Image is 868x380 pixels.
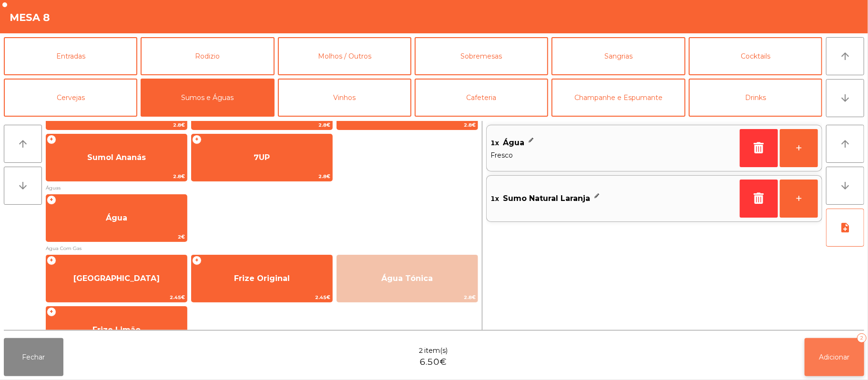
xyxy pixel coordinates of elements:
span: + [47,256,56,265]
span: 2.8€ [192,120,332,130]
span: 1x [490,191,499,206]
span: 2.45€ [192,293,332,302]
span: Sumol Ananás [87,153,146,162]
button: note_add [826,209,864,247]
span: + [192,135,202,144]
span: 2.8€ [46,120,187,130]
span: + [47,307,56,317]
span: Adicionar [819,353,850,361]
button: arrow_downward [826,79,864,117]
span: 2 [419,346,423,356]
i: arrow_upward [839,50,851,62]
span: Agua Com Gas [46,244,478,253]
span: Frize Limão [92,325,141,334]
i: note_add [839,222,851,233]
button: Sumos e Águas [141,79,274,117]
span: [GEOGRAPHIC_DATA] [73,274,160,283]
span: + [47,135,56,144]
span: 7UP [254,153,270,162]
span: 6.50€ [419,356,447,369]
span: 2.8€ [337,120,478,130]
button: Champanhe e Espumante [551,79,685,117]
button: Cocktails [689,37,822,75]
button: Fechar [4,338,63,376]
button: arrow_upward [826,37,864,75]
button: arrow_upward [4,125,42,163]
span: 2.8€ [192,172,332,181]
span: 2.45€ [46,293,187,302]
button: Molhos / Outros [278,37,411,75]
button: Sobremesas [415,37,548,75]
span: 1x [490,136,499,150]
span: 2.8€ [46,172,187,181]
h4: Mesa 8 [10,10,50,25]
span: Água [503,136,524,150]
button: Entradas [4,37,137,75]
span: 2.8€ [337,293,478,302]
button: Drinks [689,79,822,117]
button: Cervejas [4,79,137,117]
span: Fresco [490,150,736,160]
span: Água [106,213,127,222]
i: arrow_downward [17,180,29,191]
span: 2€ [46,232,187,241]
span: item(s) [424,346,448,356]
button: arrow_downward [4,167,42,205]
button: arrow_downward [826,167,864,205]
button: arrow_upward [826,125,864,163]
button: Sangrias [551,37,685,75]
span: Águas [46,183,478,192]
div: 2 [857,333,867,343]
i: arrow_downward [839,92,851,104]
i: arrow_downward [839,180,851,191]
i: arrow_upward [839,138,851,150]
span: Água Tónica [381,274,433,283]
span: Frize Original [234,274,290,283]
span: Sumo Natural Laranja [503,191,590,206]
button: + [780,180,818,218]
i: arrow_upward [17,138,29,150]
button: Cafeteria [415,79,548,117]
span: + [192,256,202,265]
span: + [47,195,56,205]
button: Rodizio [141,37,274,75]
button: Adicionar2 [805,338,864,376]
button: + [780,129,818,167]
button: Vinhos [278,79,411,117]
